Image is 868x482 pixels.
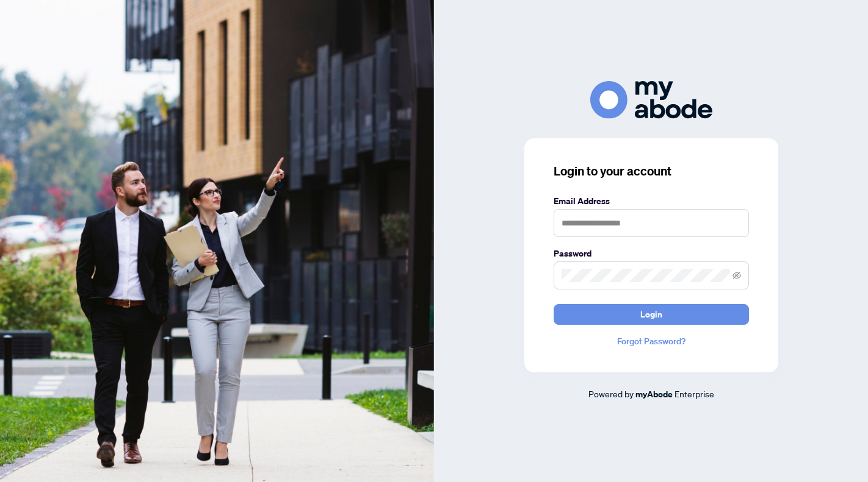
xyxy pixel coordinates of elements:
[732,271,741,280] span: eye-invisible
[554,335,749,348] a: Forgot Password?
[554,194,749,208] label: Email Address
[554,247,749,260] label: Password
[554,163,749,180] h3: Login to your account
[640,305,662,324] span: Login
[588,388,634,399] span: Powered by
[590,81,712,118] img: ma-logo
[554,304,749,325] button: Login
[675,388,714,399] span: Enterprise
[635,388,673,401] a: myAbode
